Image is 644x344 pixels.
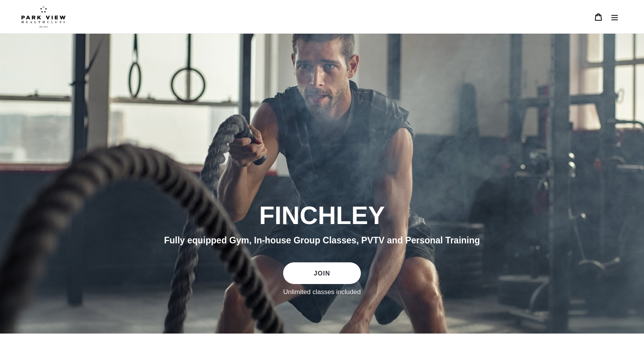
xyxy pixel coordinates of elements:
[164,235,480,245] span: Fully equipped Gym, In-house Group Classes, PVTV and Personal Training
[111,200,533,231] h2: FINCHLEY
[283,288,360,296] label: Unlimited classes included
[21,6,66,27] img: Park view health clubs is a gym near you.
[283,262,360,284] a: JOIN
[606,9,623,25] button: Menu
